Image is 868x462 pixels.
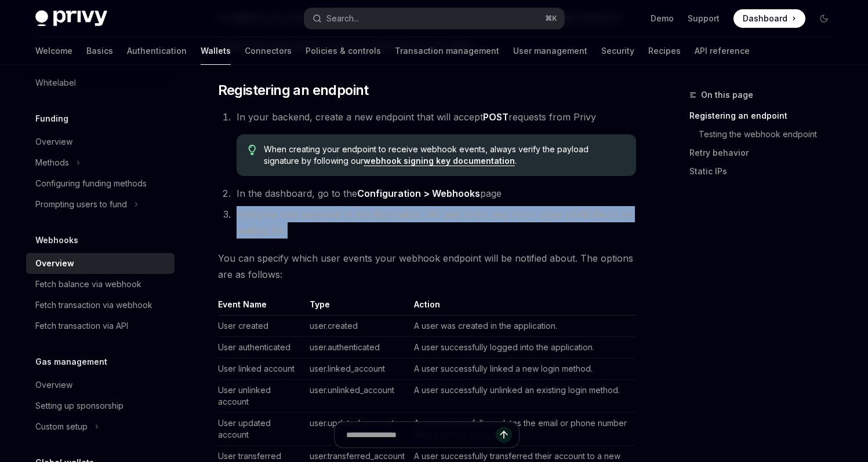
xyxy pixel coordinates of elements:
[218,250,636,283] span: You can specify which user events your webhook endpoint will be notified about. The options are a...
[26,173,175,194] a: Configuring funding methods
[513,37,587,65] a: User management
[26,395,175,416] a: Setting up sponsorship
[743,13,787,24] span: Dashboard
[35,37,72,65] a: Welcome
[305,413,409,446] td: user.updated_account
[305,299,409,316] th: Type
[695,37,750,65] a: API reference
[218,81,369,100] span: Registering an endpoint
[35,135,72,149] div: Overview
[35,177,147,190] div: Configuring funding methods
[264,144,624,167] span: When creating your endpoint to receive webhook events, always verify the payload signature by fol...
[201,37,231,65] a: Wallets
[733,9,805,28] a: Dashboard
[26,131,175,152] a: Overview
[364,156,515,166] a: webhook signing key documentation
[35,355,107,369] h5: Gas management
[35,277,141,291] div: Fetch balance via webhook
[26,152,175,173] button: Methods
[218,316,305,337] td: User created
[395,37,499,65] a: Transaction management
[35,256,74,270] div: Overview
[237,188,502,199] span: In the dashboard, go to the page
[35,298,152,312] div: Fetch transaction via webhook
[218,337,305,358] td: User authenticated
[689,107,842,125] a: Registering an endpoint
[26,274,175,295] a: Fetch balance via webhook
[689,125,842,144] a: Testing the webhook endpoint
[496,427,512,443] button: Send message
[248,145,256,155] svg: Tip
[35,399,124,413] div: Setting up sponsorship
[409,380,636,413] td: A user successfully unlinked an existing login method.
[86,37,113,65] a: Basics
[127,37,187,65] a: Authentication
[305,316,409,337] td: user.created
[304,8,564,29] button: Search...⌘K
[35,156,69,170] div: Methods
[409,413,636,446] td: A user successfully updates the email or phone number linked to their account.
[26,316,175,336] a: Fetch transaction via API
[545,14,557,23] span: ⌘ K
[701,88,753,102] span: On this page
[346,422,496,448] input: Ask a question...
[237,111,596,123] span: In your backend, create a new endpoint that will accept requests from Privy
[26,253,175,274] a: Overview
[218,380,305,413] td: User unlinked account
[357,188,480,199] strong: Configuration > Webhooks
[305,337,409,358] td: user.authenticated
[409,299,636,316] th: Action
[237,208,632,236] span: Add your new endpoint as the destination URL and select any event types you’d like to be notified...
[305,358,409,380] td: user.linked_account
[601,37,634,65] a: Security
[35,420,88,434] div: Custom setup
[35,112,68,126] h5: Funding
[409,316,636,337] td: A user was created in the application.
[35,197,127,211] div: Prompting users to fund
[218,299,305,316] th: Event Name
[26,295,175,316] a: Fetch transaction via webhook
[305,380,409,413] td: user.unlinked_account
[26,416,175,437] button: Custom setup
[815,9,833,28] button: Toggle dark mode
[35,319,128,333] div: Fetch transaction via API
[409,337,636,358] td: A user successfully logged into the application.
[245,37,292,65] a: Connectors
[689,162,842,181] a: Static IPs
[306,37,381,65] a: Policies & controls
[218,358,305,380] td: User linked account
[26,194,175,215] button: Prompting users to fund
[26,375,175,395] a: Overview
[35,378,72,392] div: Overview
[35,233,78,247] h5: Webhooks
[218,413,305,446] td: User updated account
[483,111,509,123] strong: POST
[326,12,359,25] div: Search...
[689,144,842,162] a: Retry behavior
[409,358,636,380] td: A user successfully linked a new login method.
[688,13,720,24] a: Support
[648,37,681,65] a: Recipes
[35,10,107,27] img: dark logo
[651,13,674,24] a: Demo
